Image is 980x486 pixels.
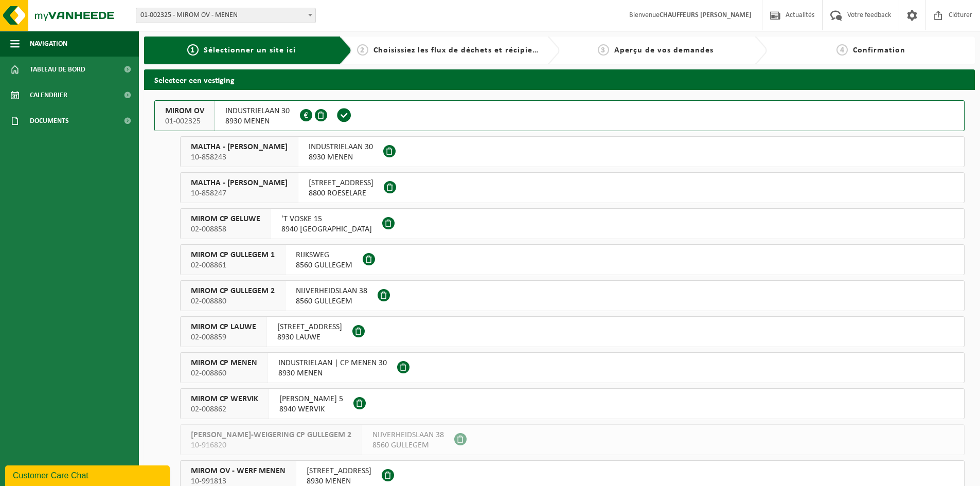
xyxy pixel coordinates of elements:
span: 8930 LAUWE [277,332,342,343]
span: 4 [836,44,848,56]
span: [STREET_ADDRESS] [309,178,373,188]
button: MIROM CP GELUWE 02-008858 'T VOSKE 158940 [GEOGRAPHIC_DATA] [180,208,965,239]
span: Choisissiez les flux de déchets et récipients [373,46,545,55]
iframe: chat widget [5,463,172,486]
span: 02-008861 [191,260,275,271]
button: MIROM CP GULLEGEM 1 02-008861 RIJKSWEG8560 GULLEGEM [180,244,965,275]
button: MIROM CP LAUWE 02-008859 [STREET_ADDRESS]8930 LAUWE [180,316,965,347]
span: MALTHA - [PERSON_NAME] [191,142,288,152]
span: 02-008862 [191,404,258,415]
span: 8560 GULLEGEM [296,260,352,271]
span: 02-008880 [191,296,275,307]
span: MIROM CP GULLEGEM 2 [191,286,275,296]
span: 8560 GULLEGEM [296,296,367,307]
span: MIROM CP GULLEGEM 1 [191,250,275,260]
span: Navigation [30,31,67,57]
span: [PERSON_NAME]-WEIGERING CP GULLEGEM 2 [191,430,351,440]
h2: Selecteer een vestiging [144,69,975,89]
span: Documents [30,108,69,134]
span: [PERSON_NAME] 5 [279,394,343,404]
span: MIROM CP LAUWE [191,322,256,332]
span: 02-008860 [191,368,257,379]
span: MIROM CP MENEN [191,358,257,368]
button: MALTHA - [PERSON_NAME] 10-858247 [STREET_ADDRESS]8800 ROESELARE [180,172,965,203]
span: 8800 ROESELARE [309,188,373,199]
span: 8560 GULLEGEM [372,440,444,451]
span: RIJKSWEG [296,250,352,260]
span: 2 [357,44,368,56]
span: 02-008858 [191,224,260,235]
span: 8940 WERVIK [279,404,343,415]
span: MIROM OV [165,106,204,116]
span: MALTHA - [PERSON_NAME] [191,178,288,188]
button: MIROM OV 01-002325 INDUSTRIELAAN 308930 MENEN [154,100,965,131]
span: INDUSTRIELAAN 30 [309,142,373,152]
span: 10-858243 [191,152,288,163]
span: NIJVERHEIDSLAAN 38 [372,430,444,440]
span: Sélectionner un site ici [204,46,296,55]
span: 8930 MENEN [225,116,290,127]
span: 10-858247 [191,188,288,199]
span: MIROM CP WERVIK [191,394,258,404]
span: 10-916820 [191,440,351,451]
span: 1 [187,44,199,56]
span: Calendrier [30,82,67,108]
span: 01-002325 - MIROM OV - MENEN [136,8,315,23]
span: INDUSTRIELAAN 30 [225,106,290,116]
span: 8930 MENEN [278,368,387,379]
span: 'T VOSKE 15 [281,214,372,224]
button: MIROM CP WERVIK 02-008862 [PERSON_NAME] 58940 WERVIK [180,388,965,419]
span: 8930 MENEN [309,152,373,163]
span: Aperçu de vos demandes [614,46,714,55]
span: 01-002325 - MIROM OV - MENEN [136,8,316,23]
span: MIROM OV - WERF MENEN [191,466,286,476]
span: [STREET_ADDRESS] [307,466,371,476]
button: MIROM CP GULLEGEM 2 02-008880 NIJVERHEIDSLAAN 388560 GULLEGEM [180,280,965,311]
span: NIJVERHEIDSLAAN 38 [296,286,367,296]
span: [STREET_ADDRESS] [277,322,342,332]
span: Tableau de bord [30,57,85,82]
span: INDUSTRIELAAN | CP MENEN 30 [278,358,387,368]
span: 8940 [GEOGRAPHIC_DATA] [281,224,372,235]
strong: CHAUFFEURS [PERSON_NAME] [660,11,752,19]
span: 02-008859 [191,332,256,343]
span: 3 [598,44,609,56]
button: MALTHA - [PERSON_NAME] 10-858243 INDUSTRIELAAN 308930 MENEN [180,136,965,167]
button: MIROM CP MENEN 02-008860 INDUSTRIELAAN | CP MENEN 308930 MENEN [180,352,965,383]
span: Confirmation [853,46,905,55]
span: MIROM CP GELUWE [191,214,260,224]
span: 01-002325 [165,116,204,127]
